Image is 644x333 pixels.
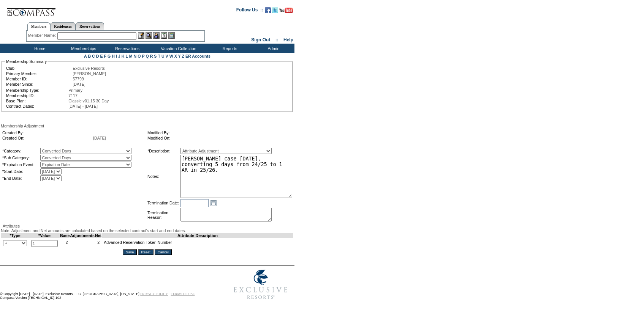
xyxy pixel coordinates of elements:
td: Vacation Collection [148,44,207,53]
td: Termination Reason: [147,208,180,222]
td: Club: [6,66,72,71]
a: T [158,54,160,58]
a: Y [178,54,181,58]
input: Reset [138,249,153,255]
img: b_edit.gif [138,32,144,39]
a: U [161,54,165,58]
td: Memberships [61,44,104,53]
a: PRIVACY POLICY [140,292,168,296]
td: Advanced Reservation Token Number [102,238,294,249]
a: A [84,54,87,58]
a: D [96,54,99,58]
td: Membership ID: [6,93,68,98]
a: G [108,54,111,58]
td: Attribute Description [102,233,294,238]
td: *Type [1,233,29,238]
span: [PERSON_NAME] [73,71,106,76]
a: R [150,54,153,58]
img: Become our fan on Facebook [265,7,271,13]
td: Member Since: [6,82,72,86]
td: *Start Date: [2,168,40,174]
td: Base Plan: [6,99,68,103]
span: [DATE] [73,82,85,86]
a: P [142,54,145,58]
td: Home [17,44,61,53]
div: Membership Adjustment [1,124,294,128]
td: 2 [95,238,102,249]
a: C [92,54,95,58]
td: Modified By: [147,130,290,135]
a: Reservations [76,22,104,30]
a: TERMS OF USE [171,292,195,296]
span: 7117 [68,93,78,98]
a: Subscribe to our YouTube Channel [279,9,293,14]
td: Net [95,233,102,238]
td: *Sub Category: [2,155,40,161]
td: Base [60,233,70,238]
span: [DATE] [93,136,106,140]
img: Reservations [161,32,167,39]
a: Follow us on Twitter [272,9,278,14]
td: Contract Dates: [6,104,68,108]
input: Save [123,249,137,255]
a: V [166,54,168,58]
td: Created By: [2,130,92,135]
div: Note: Adjustment and Net amounts are calculated based on the selected contract's start and end da... [1,228,294,233]
a: N [134,54,137,58]
a: S [154,54,157,58]
a: X [174,54,177,58]
td: *Description: [147,148,180,154]
img: View [146,32,152,39]
a: O [138,54,141,58]
td: *Expiration Event: [2,162,40,168]
a: B [88,54,91,58]
a: Open the calendar popup. [209,199,218,207]
span: [DATE] - [DATE] [68,104,98,108]
a: E [100,54,103,58]
td: Created On: [2,136,92,140]
a: J [118,54,120,58]
a: Z [182,54,184,58]
img: b_calculator.gif [168,32,175,39]
a: Help [283,37,293,42]
td: Reports [207,44,251,53]
a: K [122,54,125,58]
legend: Membership Summary [5,59,47,64]
td: Modified On: [147,136,290,140]
td: Reservations [104,44,148,53]
img: Subscribe to our YouTube Channel [279,8,293,13]
div: Attributes [1,224,294,228]
td: *Value [29,233,60,238]
td: Membership Type: [6,88,68,93]
a: Members [27,22,51,31]
img: Impersonate [153,32,160,39]
a: M [129,54,133,58]
td: Notes: [147,155,180,198]
td: Follow Us :: [236,6,263,16]
td: Adjustments [70,233,95,238]
span: Classic v01.15 30 Day [68,99,109,103]
a: I [116,54,117,58]
a: W [169,54,173,58]
div: Member Name: [28,32,57,39]
a: ER Accounts [185,54,210,58]
a: Residences [50,22,76,30]
a: Sign Out [251,37,270,42]
span: Primary [68,88,82,93]
a: H [112,54,115,58]
span: :: [275,37,278,42]
input: Cancel [155,249,172,255]
td: *End Date: [2,175,40,181]
a: L [125,54,128,58]
td: Member ID: [6,77,72,81]
td: 2 [60,238,70,249]
span: 57799 [73,77,84,81]
img: Compass Home [6,2,56,17]
img: Follow us on Twitter [272,7,278,13]
a: F [104,54,106,58]
a: Become our fan on Facebook [265,9,271,14]
td: Termination Date: [147,199,180,207]
span: Exclusive Resorts [73,66,105,71]
img: Exclusive Resorts [226,265,294,303]
td: Admin [251,44,294,53]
